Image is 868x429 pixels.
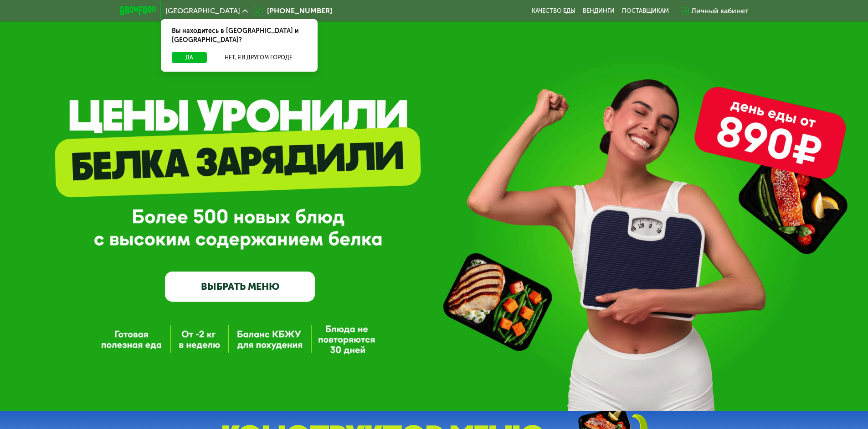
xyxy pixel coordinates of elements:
div: Личный кабинет [691,5,749,16]
a: Качество еды [532,7,575,15]
button: Нет, я в другом городе [211,52,307,63]
a: Вендинги [583,7,615,15]
a: [PHONE_NUMBER] [252,5,332,16]
button: Да [172,52,207,63]
span: [GEOGRAPHIC_DATA] [165,7,240,15]
a: ВЫБРАТЬ МЕНЮ [165,272,315,302]
div: Вы находитесь в [GEOGRAPHIC_DATA] и [GEOGRAPHIC_DATA]? [161,19,318,52]
div: поставщикам [622,7,669,15]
